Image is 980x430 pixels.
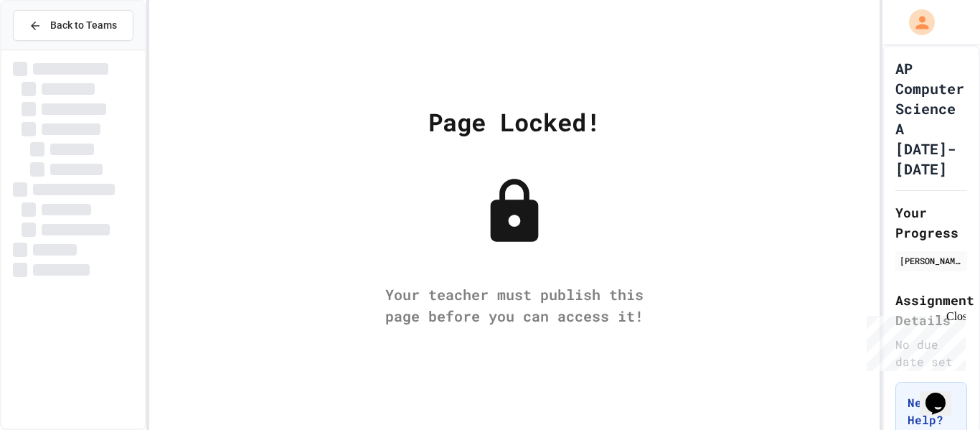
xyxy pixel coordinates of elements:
[894,6,938,39] div: My Account
[6,6,99,91] div: Chat with us now!Close
[895,202,967,243] h2: Your Progress
[900,254,963,267] div: [PERSON_NAME]
[371,284,658,327] div: Your teacher must publish this page before you can access it!
[428,103,600,140] div: Page Locked!
[13,10,133,41] button: Back to Teams
[908,394,955,429] h3: Need Help?
[895,58,967,179] h1: AP Computer Science A [DATE]-[DATE]
[895,290,967,330] h2: Assignment Details
[920,373,966,416] iframe: chat widget
[50,18,117,33] span: Back to Teams
[861,310,966,371] iframe: chat widget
